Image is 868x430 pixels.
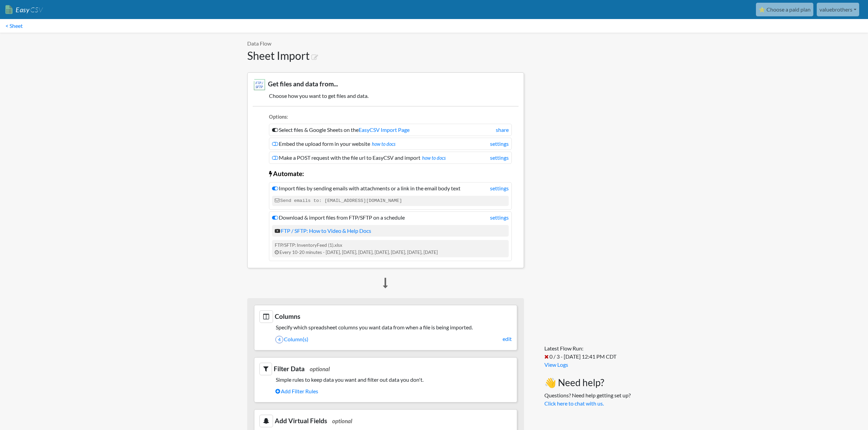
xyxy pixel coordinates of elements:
[269,152,512,164] li: Make a POST request with the file url to EasyCSV and import
[310,365,330,373] span: optional
[756,3,813,16] a: ⭐ Choose a paid plan
[490,184,509,192] a: settings
[496,126,509,134] a: share
[372,141,396,147] a: how to docs
[544,377,631,389] h3: 👋 Need help?
[253,78,266,91] img: FTP/SFTP
[30,5,43,14] span: CSV
[269,124,512,136] li: Select files & Google Sheets on the
[490,154,509,162] a: settings
[490,213,509,222] a: settings
[247,49,524,62] h1: Sheet Import
[544,361,568,368] a: View Logs
[253,92,519,99] h5: Choose how you want to get files and data.
[422,155,446,161] a: how to docs
[359,126,410,133] a: EasyCSV Import Page
[817,3,859,16] a: valuebrothers
[5,3,43,17] a: EasyCSV
[247,39,524,48] p: Data Flow
[332,417,352,425] span: optional
[503,335,512,343] a: edit
[275,336,283,343] span: 4
[275,227,371,234] a: FTP / SFTP: How to Video & Help Docs
[269,166,512,180] li: Automate:
[253,78,519,91] h3: Get files and data from...
[259,415,512,427] h3: Add Virtual Fields
[544,345,616,360] span: Latest Flow Run: 0 / 3 - [DATE] 12:41 PM CDT
[275,333,512,345] a: 4Column(s)
[259,363,512,375] h3: Filter Data
[269,138,512,150] li: Embed the upload form in your website
[269,113,512,122] li: Options:
[272,240,509,257] div: FTP/SFTP: InventoryFeed (1).xlsx Every 10-20 minutes - [DATE], [DATE], [DATE], [DATE], [DATE], [D...
[544,400,604,407] a: Click here to chat with us.
[275,385,512,397] a: Add Filter Rules
[259,376,512,383] h5: Simple rules to keep data you want and filter out data you don't.
[259,324,512,330] h5: Specify which spreadsheet columns you want data from when a file is being imported.
[269,211,512,261] li: Download & import files from FTP/SFTP on a schedule
[490,140,509,148] a: settings
[259,310,512,323] h3: Columns
[269,182,512,210] li: Import files by sending emails with attachments or a link in the email body text
[272,196,509,206] code: Send emails to: [EMAIL_ADDRESS][DOMAIN_NAME]
[544,391,631,408] p: Questions? Need help getting set up?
